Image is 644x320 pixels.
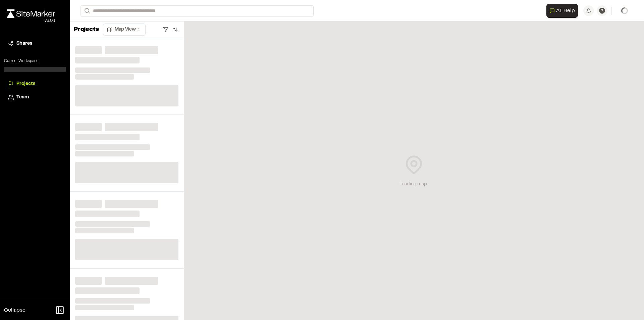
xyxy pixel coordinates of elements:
[7,18,55,24] div: Oh geez...please don't...
[546,4,578,18] button: Open AI Assistant
[80,5,93,16] button: Search
[4,306,25,314] span: Collapse
[16,40,32,47] span: Shares
[8,94,62,101] a: Team
[7,9,55,18] img: rebrand.png
[74,25,99,34] p: Projects
[546,4,581,18] div: Open AI Assistant
[399,181,429,188] div: Loading map...
[556,7,575,15] span: AI Help
[4,58,66,64] p: Current Workspace
[8,80,62,88] a: Projects
[16,94,29,101] span: Team
[8,40,62,47] a: Shares
[16,80,35,88] span: Projects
